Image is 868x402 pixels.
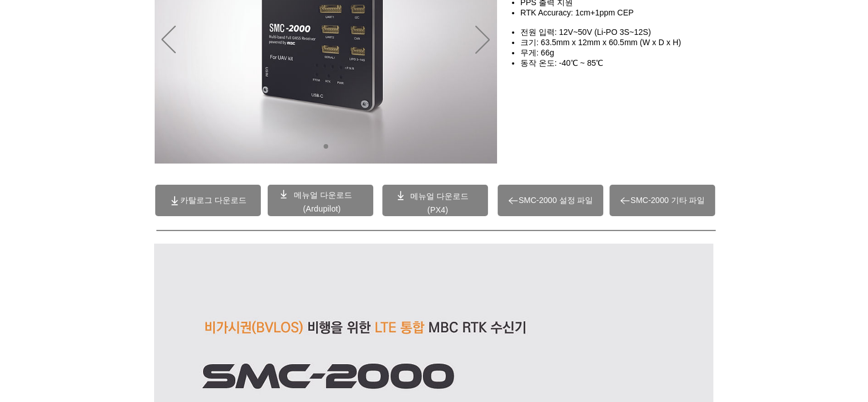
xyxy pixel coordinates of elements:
[520,38,681,47] span: 크기: 63.5mm x 12mm x 60.5mm (W x D x H)
[520,8,634,17] span: RTK Accuracy: 1cm+1ppm CEP
[519,196,594,206] span: SMC-2000 설정 파일
[475,26,490,55] button: 다음
[498,185,603,216] a: SMC-2000 설정 파일
[180,196,247,206] span: 카탈로그 다운로드
[303,204,341,213] a: (Ardupilot)
[737,353,868,402] iframe: Wix Chat
[520,48,554,57] span: 무게: 66g
[520,27,651,37] span: 전원 입력: 12V~50V (Li-PO 3S~12S)
[520,58,603,67] span: 동작 온도: -40℃ ~ 85℃
[162,26,176,55] button: 이전
[609,185,715,216] a: SMC-2000 기타 파일
[410,192,469,201] a: 메뉴얼 다운로드
[155,185,261,216] a: 카탈로그 다운로드
[427,205,449,214] a: (PX4)
[631,196,705,206] span: SMC-2000 기타 파일
[324,144,328,149] a: 01
[319,144,332,149] nav: 슬라이드
[293,190,352,200] a: 메뉴얼 다운로드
